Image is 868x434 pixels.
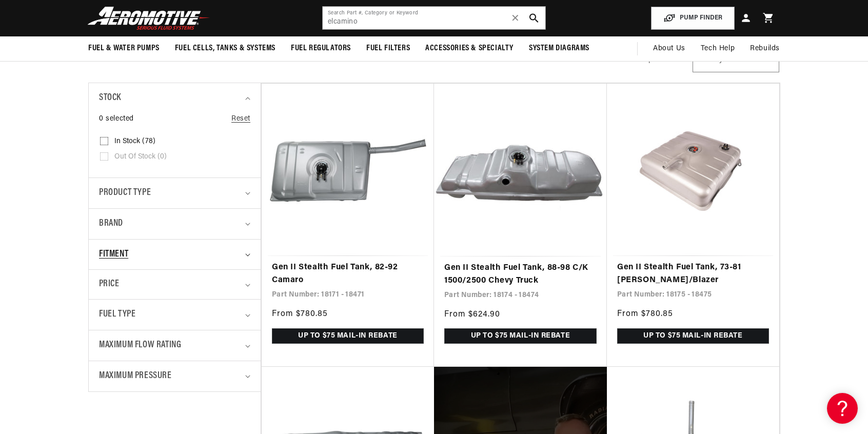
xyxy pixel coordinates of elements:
a: Gen II Stealth Fuel Tank, 88-98 C/K 1500/2500 Chevy Truck [444,262,597,288]
span: Fuel Type [99,307,135,322]
input: Search by Part Number, Category or Keyword [323,7,545,29]
span: Accessories & Specialty [425,43,514,54]
summary: System Diagrams [521,36,597,61]
button: search button [523,7,545,29]
span: ✕ [511,10,520,26]
summary: Fitment (0 selected) [99,240,250,270]
summary: Fuel Filters [359,36,418,61]
summary: Maximum Flow Rating (0 selected) [99,330,250,361]
span: Maximum Flow Rating [99,338,181,353]
span: Fuel Filters [366,43,410,54]
span: Price [99,278,119,291]
span: Fuel Regulators [291,43,351,54]
span: Tech Help [701,43,735,54]
span: In stock (78) [114,137,155,146]
span: 78 products [638,56,680,64]
summary: Product type (0 selected) [99,178,250,208]
summary: Accessories & Specialty [418,36,521,61]
a: Reset [231,113,250,125]
span: Out of stock (0) [114,152,167,162]
a: Gen II Stealth Fuel Tank, 82-92 Camaro [272,261,424,287]
summary: Price [99,270,250,299]
summary: Stock (0 selected) [99,83,250,113]
span: Fitment [99,247,128,262]
button: PUMP FINDER [651,7,735,30]
summary: Tech Help [693,36,742,61]
summary: Maximum Pressure (0 selected) [99,361,250,391]
span: System Diagrams [529,43,589,54]
a: Gen II Stealth Fuel Tank, 73-81 [PERSON_NAME]/Blazer [617,261,769,287]
span: Fuel Cells, Tanks & Systems [175,43,275,54]
span: Product type [99,186,151,201]
span: 0 selected [99,113,134,125]
span: Stock [99,91,121,106]
summary: Rebuilds [742,36,787,61]
span: About Us [653,45,685,52]
summary: Fuel & Water Pumps [81,36,167,61]
span: Maximum Pressure [99,369,172,384]
summary: Brand (0 selected) [99,209,250,239]
img: Aeromotive [85,6,213,30]
span: Rebuilds [750,43,780,54]
summary: Fuel Type (0 selected) [99,300,250,330]
summary: Fuel Regulators [283,36,359,61]
a: About Us [645,36,693,61]
summary: Fuel Cells, Tanks & Systems [167,36,283,61]
span: Fuel & Water Pumps [88,43,160,54]
span: Brand [99,216,123,231]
